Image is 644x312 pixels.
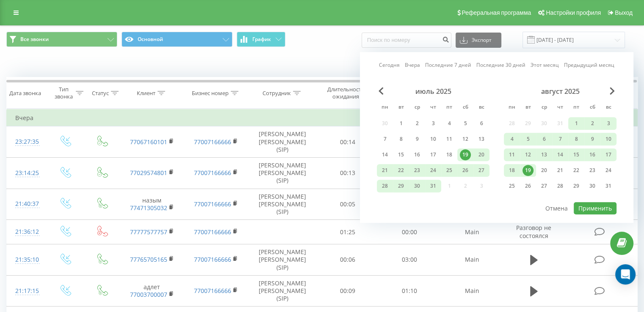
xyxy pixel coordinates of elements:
[570,101,583,114] abbr: пятница
[568,164,584,177] div: пт 22 авг. 2025 г.
[6,32,117,47] button: Все звонки
[571,165,582,176] div: 22
[425,148,441,161] div: чт 17 июля 2025 г.
[15,196,38,212] div: 21:40:37
[379,61,400,69] a: Сегодня
[15,252,38,268] div: 21:35:10
[571,149,582,160] div: 15
[571,118,582,129] div: 1
[457,117,473,130] div: сб 5 июля 2025 г.
[571,134,582,145] div: 8
[428,165,439,176] div: 24
[409,133,425,145] div: ср 9 июля 2025 г.
[600,164,616,177] div: вс 24 авг. 2025 г.
[395,149,406,160] div: 15
[130,169,167,177] a: 77029574801
[395,118,406,129] div: 1
[600,148,616,161] div: вс 17 авг. 2025 г.
[476,165,487,176] div: 27
[476,149,487,160] div: 20
[615,9,633,16] span: Выход
[120,275,184,307] td: адлет
[457,133,473,145] div: сб 12 июля 2025 г.
[473,164,489,177] div: вс 27 июля 2025 г.
[20,36,49,43] span: Все звонки
[444,134,455,145] div: 11
[395,101,407,114] abbr: вторник
[412,165,423,176] div: 23
[539,149,550,160] div: 13
[409,148,425,161] div: ср 16 июля 2025 г.
[520,133,536,145] div: вт 5 авг. 2025 г.
[473,148,489,161] div: вс 20 июля 2025 г.
[603,165,614,176] div: 24
[504,133,520,145] div: пн 4 авг. 2025 г.
[409,164,425,177] div: ср 23 июля 2025 г.
[568,117,584,130] div: пт 1 авг. 2025 г.
[504,164,520,177] div: пн 18 авг. 2025 г.
[444,118,455,129] div: 4
[317,244,379,276] td: 00:06
[425,117,441,130] div: чт 3 июля 2025 г.
[522,149,533,160] div: 12
[317,275,379,307] td: 00:09
[610,87,615,95] span: Next Month
[615,264,636,285] div: Open Intercom Messenger
[476,61,525,69] a: Последние 30 дней
[428,149,439,160] div: 17
[587,118,598,129] div: 2
[393,180,409,192] div: вт 29 июля 2025 г.
[602,101,615,114] abbr: воскресенье
[457,164,473,177] div: сб 26 июля 2025 г.
[379,275,440,307] td: 01:10
[506,149,517,160] div: 11
[600,133,616,145] div: вс 10 авг. 2025 г.
[456,33,501,48] button: Экспорт
[122,32,232,47] button: Основной
[504,148,520,161] div: пн 11 авг. 2025 г.
[377,148,393,161] div: пн 14 июля 2025 г.
[522,181,533,192] div: 26
[395,134,406,145] div: 8
[539,134,550,145] div: 6
[568,180,584,192] div: пт 29 авг. 2025 г.
[425,164,441,177] div: чт 24 июля 2025 г.
[587,181,598,192] div: 30
[568,148,584,161] div: пт 15 авг. 2025 г.
[130,138,167,146] a: 77067160101
[552,180,568,192] div: чт 28 авг. 2025 г.
[377,164,393,177] div: пн 21 июля 2025 г.
[427,101,439,114] abbr: четверг
[552,164,568,177] div: чт 21 авг. 2025 г.
[541,202,572,214] button: Отмена
[194,287,231,295] a: 77007166666
[460,134,471,145] div: 12
[520,180,536,192] div: вт 26 авг. 2025 г.
[248,189,317,220] td: [PERSON_NAME] [PERSON_NAME] (SIP)
[130,255,167,263] a: 77765705165
[571,181,582,192] div: 29
[460,149,471,160] div: 19
[379,149,390,160] div: 14
[248,275,317,307] td: [PERSON_NAME] [PERSON_NAME] (SIP)
[506,165,517,176] div: 18
[393,133,409,145] div: вт 8 июля 2025 г.
[412,134,423,145] div: 9
[476,118,487,129] div: 6
[476,134,487,145] div: 13
[460,165,471,176] div: 26
[428,181,439,192] div: 31
[600,180,616,192] div: вс 31 авг. 2025 г.
[504,87,616,96] div: август 2025
[444,149,455,160] div: 18
[522,101,534,114] abbr: вторник
[194,228,231,236] a: 77007166666
[15,165,38,181] div: 23:14:25
[441,117,457,130] div: пт 4 июля 2025 г.
[552,148,568,161] div: чт 14 авг. 2025 г.
[587,134,598,145] div: 9
[412,149,423,160] div: 16
[506,181,517,192] div: 25
[409,117,425,130] div: ср 2 июля 2025 г.
[405,61,420,69] a: Вчера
